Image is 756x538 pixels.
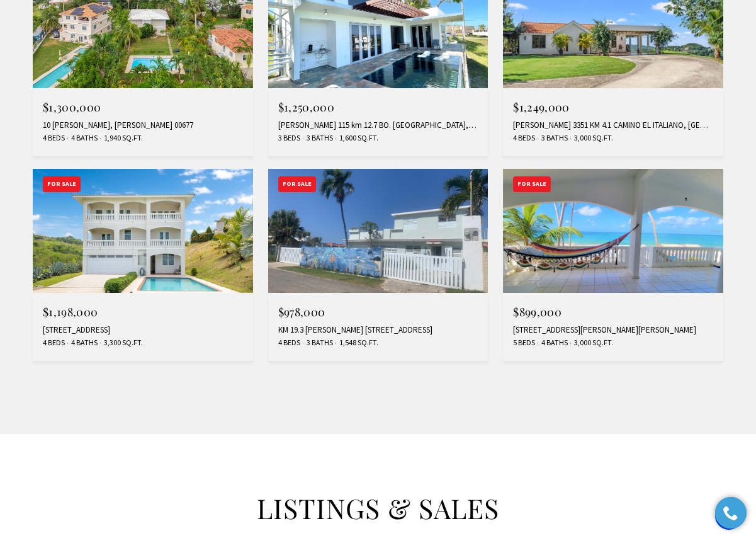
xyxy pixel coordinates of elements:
div: [PERSON_NAME] 3351 KM 4.1 CAMINO EL ITALIANO, [GEOGRAPHIC_DATA], PR 00680 [513,120,713,130]
span: 3 Baths [538,133,568,144]
div: [STREET_ADDRESS] [43,325,243,335]
div: 10 [PERSON_NAME], [PERSON_NAME] 00677 [43,120,243,130]
span: 3 Baths [303,133,333,144]
a: For Sale $978,000 KM 19.3 [PERSON_NAME] [STREET_ADDRESS] 4 Beds 3 Baths 1,548 Sq.Ft. [268,169,488,360]
div: [STREET_ADDRESS][PERSON_NAME][PERSON_NAME] [513,325,713,335]
span: $1,300,000 [43,100,101,115]
span: 3,000 Sq.Ft. [571,338,613,348]
span: 1,600 Sq.Ft. [336,133,378,144]
span: 3,300 Sq.Ft. [101,338,143,348]
span: 3 Beds [278,133,300,144]
span: $1,249,000 [513,100,569,115]
div: [PERSON_NAME] 115 km 12.7 BO. [GEOGRAPHIC_DATA], [GEOGRAPHIC_DATA], [GEOGRAPHIC_DATA], PR 00677 [278,120,478,130]
span: $899,000 [513,304,561,319]
span: 5 Beds [513,338,535,348]
span: 4 Beds [513,133,535,144]
span: 1,548 Sq.Ft. [336,338,378,348]
a: For Sale $899,000 [STREET_ADDRESS][PERSON_NAME][PERSON_NAME] 5 Beds 4 Baths 3,000 Sq.Ft. [503,169,723,360]
span: $1,250,000 [278,100,334,115]
span: 4 Baths [68,338,98,348]
div: For Sale [43,176,81,192]
span: 1,940 Sq.Ft. [101,133,143,144]
span: 4 Baths [538,338,568,348]
span: 4 Beds [43,338,65,348]
span: 3 Baths [303,338,333,348]
span: 4 Beds [43,133,65,144]
span: 4 Beds [278,338,300,348]
h2: LISTINGS & SALES [31,491,725,526]
span: $978,000 [278,304,325,319]
a: For Sale $1,198,000 [STREET_ADDRESS] 4 Beds 4 Baths 3,300 Sq.Ft. [33,169,253,360]
div: KM 19.3 [PERSON_NAME] [STREET_ADDRESS] [278,325,478,335]
span: $1,198,000 [43,304,98,319]
span: 3,000 Sq.Ft. [571,133,613,144]
span: 4 Baths [68,133,98,144]
div: For Sale [513,176,551,192]
div: For Sale [278,176,316,192]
